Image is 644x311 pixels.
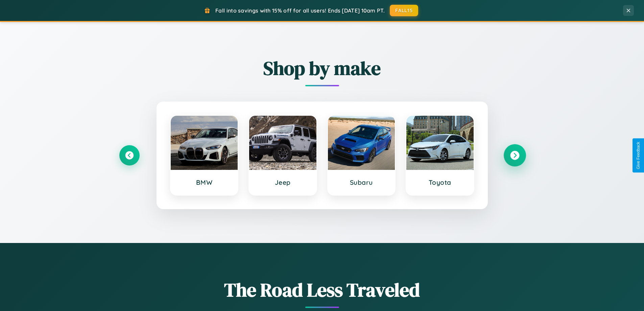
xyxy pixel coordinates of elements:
[335,178,388,186] h3: Subaru
[390,5,418,16] button: FALL15
[215,7,385,14] span: Fall into savings with 15% off for all users! Ends [DATE] 10am PT.
[256,178,310,186] h3: Jeep
[119,277,525,303] h1: The Road Less Traveled
[177,178,231,186] h3: BMW
[119,55,525,81] h2: Shop by make
[413,178,467,186] h3: Toyota
[636,142,641,169] div: Give Feedback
